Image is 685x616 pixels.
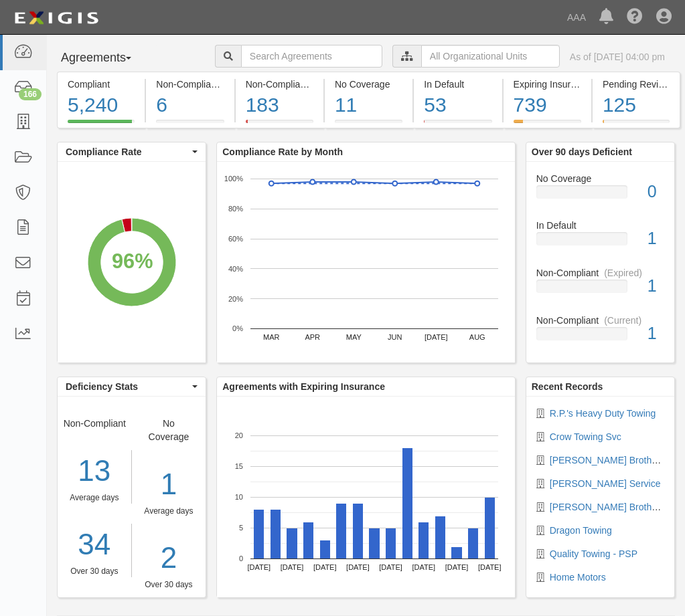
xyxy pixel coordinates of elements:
div: Non-Compliant (Expired) [246,78,313,91]
a: Non-Compliant(Expired)1 [536,266,664,314]
div: 1 [637,322,674,346]
a: In Default53 [414,120,502,130]
a: Expiring Insurance739 [504,120,591,130]
text: 5 [239,524,243,532]
div: 739 [514,91,581,120]
div: Non-Compliant [58,417,132,577]
text: [DATE] [380,563,403,571]
input: Search Agreements [241,45,382,68]
text: 80% [228,205,243,213]
button: Deficiency Stats [58,377,206,396]
input: All Organizational Units [421,45,560,68]
text: [DATE] [248,563,271,571]
text: [DATE] [346,563,370,571]
div: 1 [637,227,674,251]
a: AAA [560,4,593,31]
div: Non-Compliant [526,314,674,327]
div: (Expired) [604,266,642,280]
a: No Coverage11 [325,120,412,130]
div: Non-Compliant [526,266,674,280]
div: 11 [335,91,402,120]
span: Deficiency Stats [66,380,189,393]
a: Non-Compliant(Current)1 [536,314,664,351]
button: Compliance Rate [58,142,206,161]
a: R.P.'s Heavy Duty Towing [550,408,656,419]
a: Compliant5,240 [57,120,145,130]
svg: A chart. [58,162,206,363]
a: 2 [142,537,196,579]
div: 96% [112,247,153,276]
a: Non-Compliant6 [146,120,234,130]
div: 1 [142,464,196,506]
div: Average days [142,506,196,517]
text: MAY [346,333,362,341]
div: No Coverage [335,78,402,91]
div: 13 [58,450,131,492]
a: Crow Towing Svc [550,431,621,442]
div: No Coverage [526,172,674,185]
a: Quality Towing - PSP [550,548,637,559]
div: 183 [246,91,313,120]
svg: A chart. [217,162,515,363]
div: Over 30 days [142,579,196,591]
span: Compliance Rate [66,145,189,159]
a: In Default1 [536,219,664,266]
text: [DATE] [281,563,304,571]
text: 100% [224,175,243,183]
text: [DATE] [412,563,436,571]
text: JUN [388,333,402,341]
a: Dragon Towing [550,525,612,536]
text: APR [305,333,321,341]
div: Over 30 days [58,566,131,577]
a: No Coverage0 [536,172,664,219]
div: 5,240 [68,91,135,120]
a: [PERSON_NAME] Service [550,478,661,489]
div: Pending Review [603,78,670,91]
b: Recent Records [532,381,603,392]
div: In Default [526,219,674,232]
text: [DATE] [425,333,448,341]
text: 15 [235,462,243,470]
div: 53 [424,91,491,120]
text: 40% [228,264,243,272]
text: 20 [235,431,243,439]
div: 166 [19,88,42,100]
text: AUG [469,333,485,341]
text: MAR [263,333,280,341]
text: 20% [228,294,243,302]
a: 34 [58,524,131,566]
svg: A chart. [217,397,515,597]
b: Over 90 days Deficient [532,146,632,157]
div: Compliant [68,78,135,91]
div: (Current) [604,314,641,327]
text: 0 [239,554,243,562]
div: Non-Compliant (Current) [156,78,224,91]
button: Agreements [57,45,157,72]
text: [DATE] [478,563,502,571]
a: Non-Compliant183 [236,120,323,130]
div: In Default [424,78,491,91]
text: 0% [232,324,243,332]
b: Compliance Rate by Month [222,146,343,157]
div: 0 [637,180,674,204]
div: Average days [58,492,131,504]
div: As of [DATE] 04:00 pm [570,50,665,64]
text: [DATE] [445,563,469,571]
div: 125 [603,91,670,120]
a: Home Motors [550,572,606,583]
div: No Coverage [132,417,206,591]
text: 10 [235,493,243,501]
text: 60% [228,235,243,243]
div: Expiring Insurance [514,78,581,91]
div: 6 [156,91,224,120]
a: Pending Review125 [593,120,680,130]
b: Agreements with Expiring Insurance [222,381,385,392]
i: Help Center - Complianz [627,9,643,25]
img: logo-5460c22ac91f19d4615b14bd174203de0afe785f0fc80cf4dbbc73dc1793850b.png [10,6,102,30]
text: [DATE] [313,563,337,571]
